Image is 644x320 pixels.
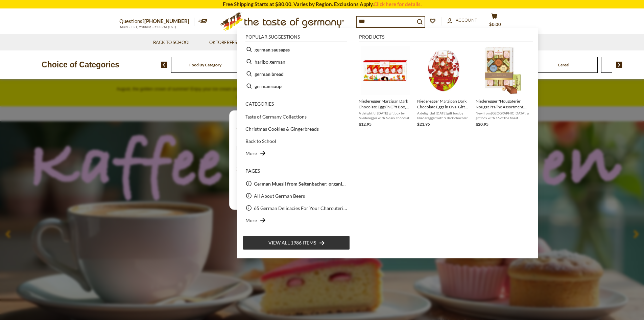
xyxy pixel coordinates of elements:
b: man soup [261,82,282,90]
span: New from [GEOGRAPHIC_DATA]: a gift box with 16 of the finest nougat creations that melt in your m... [476,111,529,120]
li: german bread [243,68,350,80]
li: Pages [245,169,347,176]
li: More [243,147,350,159]
p: Please check your cart [236,144,317,152]
a: Taste of Germany Collections [245,113,307,121]
li: haribo german [243,56,350,68]
li: All About German Beers [243,190,350,202]
span: MON - FRI, 9:00AM - 5:00PM (EST) [119,25,177,29]
p: Questions? [119,17,194,26]
b: man sausages [261,46,290,54]
li: german sausages [243,43,350,56]
button: $0.00 [484,13,505,30]
div: Instant Search Results [237,28,538,258]
li: Categories [245,102,347,109]
span: A delightful [DATE] gift box by Niederegger with 6 dark chocolate marzipan eggs, each individuall... [359,111,412,120]
h3: You have Items in your cart [236,126,317,136]
a: Niederegger Marzipan Dark Chocolate EggsNiederegger Marzipan Dark Chocolate Eggs in Oval Gift Box... [417,46,470,128]
img: Niederegger "Frohe Ostern" Marzipan Dark Chocolate Eggs [361,46,410,95]
li: Christmas Cookies & Gingerbreads [243,123,350,135]
span: $12.95 [359,122,372,127]
li: Niederegger "Nougaterie" Nougat Praline Assortment, 7.2 oz [473,43,531,130]
span: Niederegger Marzipan Dark Chocolate Eggs in Gift Box, 3.5 oz [359,98,412,110]
li: Popular suggestions [245,35,347,42]
span: A delightful [DATE] gift box by Niederegger with 9 dark chocolate marzipan eggs, each individuall... [417,111,470,120]
img: Niederegger Nougat Praline Assortment [478,46,527,95]
li: View all 1986 items [243,236,350,250]
a: Cereal [558,62,569,67]
li: German Muesli from Seitenbacher: organic and natural food at its best. [243,177,350,190]
a: Food By Category [189,62,221,67]
span: Ger [254,180,347,188]
span: Niederegger Marzipan Dark Chocolate Eggs in Oval Gift Box, 9pc, 5.2 oz [417,98,470,110]
b: man bread [261,70,284,78]
a: All About German Beers [254,192,305,200]
a: Back to School [153,39,191,46]
li: Niederegger Marzipan Dark Chocolate Eggs in Oval Gift Box, 9pc, 5.2 oz [414,43,473,130]
a: Oktoberfest [209,39,244,46]
span: $20.95 [476,122,488,127]
a: 65 German Delicacies For Your Charcuterie Board [254,204,347,212]
img: previous arrow [161,62,167,68]
img: Niederegger Marzipan Dark Chocolate Eggs [419,46,468,95]
span: Account [456,17,477,23]
a: Christmas Cookies & Gingerbreads [245,125,319,133]
li: Back to School [243,135,350,147]
li: 65 German Delicacies For Your Charcuterie Board [243,202,350,214]
span: Subtotal [236,164,261,173]
span: $21.95 [417,122,430,127]
a: [PHONE_NUMBER] [144,18,189,24]
img: next arrow [616,62,622,68]
span: View all 1986 items [268,239,316,247]
li: Taste of Germany Collections [243,110,350,123]
a: German Muesli from Seitenbacher: organic and natural food at its best. [254,180,347,188]
b: man Muesli from Seitenbacher: organic and natural food at its best. [262,181,402,187]
span: $0.00 [489,22,501,27]
a: Niederegger Nougat Praline AssortmentNiederegger "Nougaterie" Nougat Praline Assortment, 7.2 ozNe... [476,46,529,128]
a: Niederegger "Frohe Ostern" Marzipan Dark Chocolate EggsNiederegger Marzipan Dark Chocolate Eggs i... [359,46,412,128]
a: Back to School [245,137,276,145]
li: german soup [243,80,350,92]
a: Account [447,17,477,24]
li: Products [359,35,533,42]
li: Niederegger Marzipan Dark Chocolate Eggs in Gift Box, 3.5 oz [356,43,414,130]
a: Click here for details. [374,1,422,7]
span: Niederegger "Nougaterie" Nougat Praline Assortment, 7.2 oz [476,98,529,110]
li: More [243,214,350,226]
